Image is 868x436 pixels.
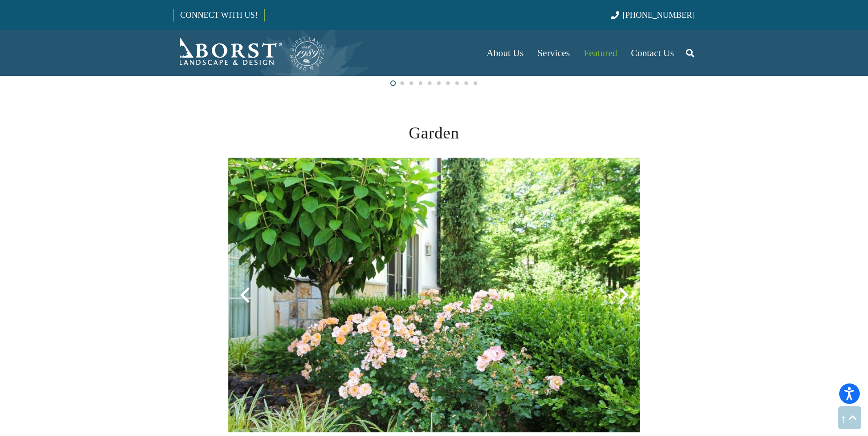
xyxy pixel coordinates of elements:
span: Services [537,48,570,58]
img: how-to-get-rid-of-bugs-on-outdoor-bushes [228,158,640,432]
a: Featured [577,30,624,76]
span: Featured [584,48,617,58]
span: About Us [486,48,523,58]
a: [PHONE_NUMBER] [611,11,695,20]
a: Contact Us [624,30,681,76]
a: Search [681,42,699,64]
a: Services [530,30,577,76]
a: Back to top [838,406,861,429]
span: [PHONE_NUMBER] [623,11,695,20]
a: Borst-Logo [173,35,325,71]
a: CONNECT WITH US! [174,4,264,26]
a: About Us [480,30,530,76]
h2: Garden [228,121,640,145]
span: Contact Us [631,48,674,58]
